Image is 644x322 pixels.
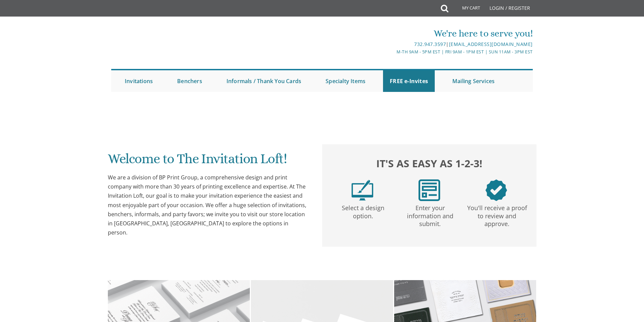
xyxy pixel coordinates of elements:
[352,179,373,201] img: step1.png
[108,173,309,237] div: We are a division of BP Print Group, a comprehensive design and print company with more than 30 y...
[446,70,501,92] a: Mailing Services
[331,201,395,220] p: Select a design option.
[398,201,462,228] p: Enter your information and submit.
[448,1,485,18] a: My Cart
[220,70,308,92] a: Informals / Thank You Cards
[118,70,160,92] a: Invitations
[319,70,372,92] a: Specialty Items
[329,156,530,171] h2: It's as easy as 1-2-3!
[170,70,209,92] a: Benchers
[419,179,440,201] img: step2.png
[485,179,507,201] img: step3.png
[252,27,533,40] div: We're here to serve you!
[465,201,529,228] p: You'll receive a proof to review and approve.
[383,70,435,92] a: FREE e-Invites
[414,41,446,47] a: 732.947.3597
[108,151,309,171] h1: Welcome to The Invitation Loft!
[449,41,533,47] a: [EMAIL_ADDRESS][DOMAIN_NAME]
[252,40,533,48] div: |
[252,48,533,55] div: M-Th 9am - 5pm EST | Fri 9am - 1pm EST | Sun 11am - 3pm EST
